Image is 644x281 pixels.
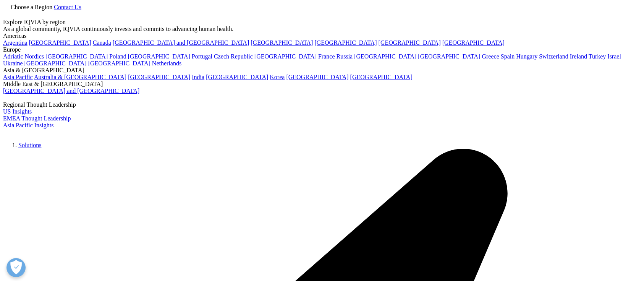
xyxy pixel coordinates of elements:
a: Solutions [18,142,41,148]
a: Hungary [516,53,537,60]
a: [GEOGRAPHIC_DATA] [251,39,313,46]
a: Argentina [3,39,28,46]
a: [GEOGRAPHIC_DATA] [254,53,317,60]
button: Open Preferences [6,258,26,277]
a: [GEOGRAPHIC_DATA] and [GEOGRAPHIC_DATA] [3,88,139,94]
a: Spain [501,53,515,60]
a: Turkey [589,53,606,60]
div: Asia & [GEOGRAPHIC_DATA] [3,67,641,74]
a: Canada [93,39,111,46]
a: [GEOGRAPHIC_DATA] [418,53,480,60]
div: Explore IQVIA by region [3,19,641,26]
a: Asia Pacific Insights [3,122,53,128]
a: France [318,53,335,60]
a: [GEOGRAPHIC_DATA] [24,60,87,67]
a: Netherlands [152,60,181,67]
a: Ireland [570,53,587,60]
a: EMEA Thought Leadership [3,115,71,122]
a: [GEOGRAPHIC_DATA] [442,39,505,46]
a: [GEOGRAPHIC_DATA] [206,74,268,80]
a: [GEOGRAPHIC_DATA] [286,74,348,80]
a: Poland [109,53,126,60]
a: Czech Republic [214,53,253,60]
a: [GEOGRAPHIC_DATA] [314,39,377,46]
div: Regional Thought Leadership [3,101,641,108]
a: US Insights [3,108,32,115]
a: Portugal [192,53,212,60]
a: Korea [270,74,285,80]
a: [GEOGRAPHIC_DATA] [88,60,150,67]
a: Russia [337,53,353,60]
a: [GEOGRAPHIC_DATA] [350,74,413,80]
a: [GEOGRAPHIC_DATA] [45,53,108,60]
a: Australia & [GEOGRAPHIC_DATA] [34,74,126,80]
a: Greece [482,53,499,60]
a: India [192,74,204,80]
div: Middle East & [GEOGRAPHIC_DATA] [3,81,641,88]
a: Adriatic [3,53,23,60]
a: Switzerland [539,53,568,60]
a: Israel [607,53,621,60]
a: [GEOGRAPHIC_DATA] and [GEOGRAPHIC_DATA] [113,39,249,46]
a: [GEOGRAPHIC_DATA] [29,39,91,46]
a: Asia Pacific [3,74,33,80]
div: As a global community, IQVIA continuously invests and commits to advancing human health. [3,26,641,32]
div: Europe [3,46,641,53]
a: [GEOGRAPHIC_DATA] [354,53,416,60]
a: Ukraine [3,60,23,67]
span: Choose a Region [11,4,52,10]
a: Nordics [24,53,44,60]
a: [GEOGRAPHIC_DATA] [379,39,441,46]
a: Contact Us [54,4,81,10]
a: [GEOGRAPHIC_DATA] [128,74,190,80]
a: [GEOGRAPHIC_DATA] [128,53,190,60]
div: Americas [3,32,641,39]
